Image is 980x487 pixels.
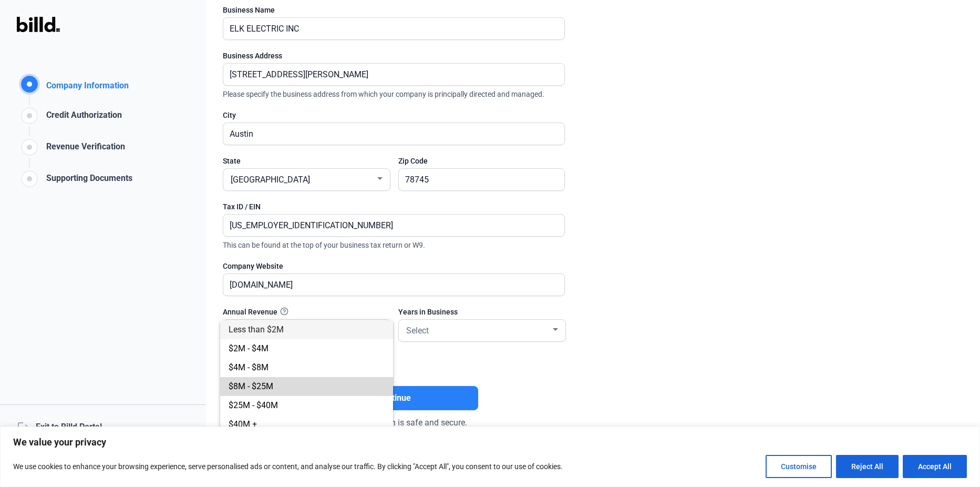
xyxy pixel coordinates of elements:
[229,343,269,353] span: $2M - $4M
[229,400,278,410] span: $25M - $40M
[766,455,832,478] button: Customise
[13,460,563,473] p: We use cookies to enhance your browsing experience, serve personalised ads or content, and analys...
[229,419,257,429] span: $40M +
[13,436,967,449] p: We value your privacy
[903,455,967,478] button: Accept All
[229,381,273,391] span: $8M - $25M
[836,455,899,478] button: Reject All
[229,362,269,372] span: $4M - $8M
[229,324,284,334] span: Less than $2M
